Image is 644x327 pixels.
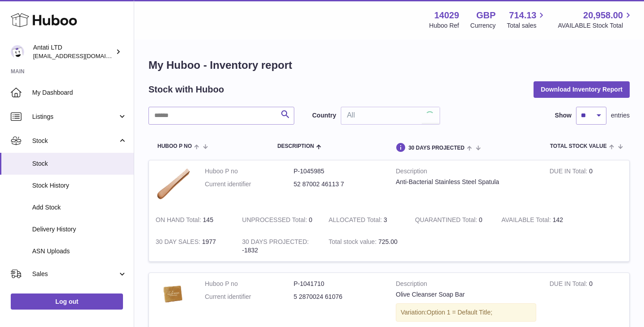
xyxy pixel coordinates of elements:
[11,45,24,59] img: toufic@antatiskin.com
[149,231,235,261] td: 1977
[507,9,547,30] a: 714.13 Total sales
[32,270,118,278] span: Sales
[312,111,336,120] label: Country
[396,290,536,299] div: Olive Cleanser Soap Bar
[550,143,607,149] span: Total stock value
[479,216,483,223] span: 0
[408,145,465,151] span: 30 DAYS PROJECTED
[294,293,383,301] dd: 5 2870024 61076
[294,280,383,288] dd: P-1041710
[235,231,322,261] td: -1832
[558,21,633,30] span: AVAILABLE Stock Total
[33,43,114,60] div: Antati LTD
[495,209,581,231] td: 142
[205,180,294,189] dt: Current identifier
[427,309,492,316] span: Option 1 = Default Title;
[156,238,202,247] strong: 30 DAY SALES
[33,52,131,59] span: [EMAIL_ADDRESS][DOMAIN_NAME]
[509,9,536,21] span: 714.13
[555,111,572,120] label: Show
[550,168,589,177] strong: DUE IN Total
[242,238,309,247] strong: 30 DAYS PROJECTED
[32,88,127,97] span: My Dashboard
[558,9,633,30] a: 20,958.00 AVAILABLE Stock Total
[329,216,384,226] strong: ALLOCATED Total
[32,113,118,121] span: Listings
[242,216,309,226] strong: UNPROCESSED Total
[32,247,127,256] span: ASN Uploads
[205,280,294,288] dt: Huboo P no
[396,167,536,178] strong: Description
[148,58,630,72] h1: My Huboo - Inventory report
[148,84,224,96] h2: Stock with Huboo
[507,21,547,30] span: Total sales
[294,180,383,189] dd: 52 87002 46113 7
[396,178,536,186] div: Anti-Bacterial Stainless Steel Spatula
[322,209,408,231] td: 3
[32,181,127,190] span: Stock History
[534,81,630,97] button: Download Inventory Report
[396,303,536,322] div: Variation:
[149,209,235,231] td: 145
[156,280,191,309] img: product image
[32,203,127,212] span: Add Stock
[157,143,192,149] span: Huboo P no
[11,293,123,310] a: Log out
[156,216,203,226] strong: ON HAND Total
[429,21,459,30] div: Huboo Ref
[329,238,378,247] strong: Total stock value
[294,167,383,176] dd: P-1045985
[611,111,630,120] span: entries
[277,143,314,149] span: Description
[470,21,496,30] div: Currency
[235,209,322,231] td: 0
[32,225,127,234] span: Delivery History
[543,160,629,209] td: 0
[32,159,127,168] span: Stock
[205,293,294,301] dt: Current identifier
[205,167,294,176] dt: Huboo P no
[550,280,589,289] strong: DUE IN Total
[476,9,496,21] strong: GBP
[415,216,479,226] strong: QUARANTINED Total
[396,280,536,290] strong: Description
[434,9,459,21] strong: 14029
[32,137,118,145] span: Stock
[156,167,191,201] img: product image
[378,238,398,245] span: 725.00
[501,216,552,226] strong: AVAILABLE Total
[583,9,623,21] span: 20,958.00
